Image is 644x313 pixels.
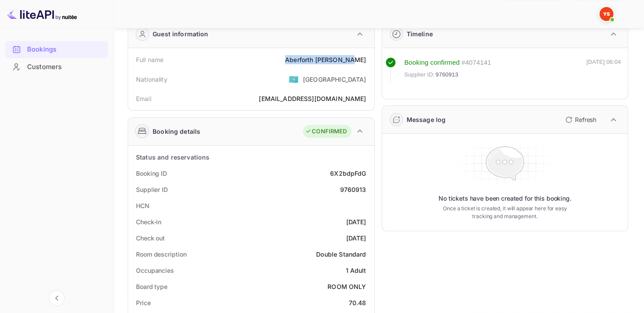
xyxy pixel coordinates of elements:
div: 9760913 [340,185,366,194]
button: Collapse navigation [49,290,65,306]
p: Once a ticket is created, it will appear here for easy tracking and management. [439,205,571,220]
div: # 4074141 [461,58,491,68]
div: 70.48 [349,298,366,307]
div: Message log [407,115,446,124]
button: Refresh [560,113,600,127]
div: Email [136,94,151,103]
span: Supplier ID: [404,70,435,79]
div: Double Standard [316,250,366,259]
div: Customers [27,62,104,72]
div: Aberforth [PERSON_NAME] [285,55,366,64]
div: Guest information [153,29,209,38]
div: Customers [5,59,108,76]
div: Bookings [5,41,108,58]
div: Occupancies [136,266,174,275]
img: LiteAPI logo [7,7,77,21]
div: Nationality [136,75,167,84]
div: Check-in [136,217,161,226]
div: Board type [136,282,167,291]
a: Bookings [5,41,108,57]
div: HCN [136,201,150,210]
div: ROOM ONLY [327,282,366,291]
div: [EMAIL_ADDRESS][DOMAIN_NAME] [259,94,366,103]
div: 6X2bdpFdG [330,169,366,178]
div: Bookings [27,45,104,55]
p: No tickets have been created for this booking. [439,194,571,203]
div: [GEOGRAPHIC_DATA] [303,75,366,84]
div: Full name [136,55,164,64]
div: [DATE] [346,233,366,243]
div: Booking ID [136,169,167,178]
div: 1 Adult [345,266,366,275]
span: 9760913 [435,70,458,79]
p: Refresh [575,115,596,124]
span: United States [289,71,299,87]
div: Check out [136,233,165,243]
div: CONFIRMED [305,127,347,136]
div: Status and reservations [136,153,209,162]
a: Customers [5,59,108,75]
div: [DATE] [346,217,366,226]
div: Room description [136,250,186,259]
div: Timeline [407,29,433,38]
div: [DATE] 06:04 [586,58,621,83]
div: Booking confirmed [404,58,460,68]
div: Supplier ID [136,185,168,194]
div: Price [136,298,151,307]
img: Yandex Support [599,7,613,21]
div: Booking details [153,127,200,136]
